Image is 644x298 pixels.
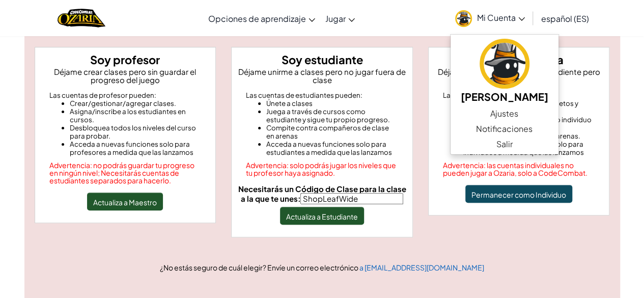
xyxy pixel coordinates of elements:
a: Notificaciones [451,121,558,137]
font: ¿No estás seguro de cuál elegir? Envíe un correo electrónico [160,263,358,272]
font: Desbloquea todos los niveles del curso para probar. [70,123,196,140]
font: Advertencia: las cuentas individuales no pueden jugar a Ozaria, solo a CodeCombat. [443,160,587,177]
font: [PERSON_NAME] [461,90,548,103]
font: Las cuentas de estudiantes pueden: [246,91,362,99]
font: Crear/gestionar/agregar clases. [70,99,176,107]
img: avatar [480,39,529,89]
font: Déjame unirme a clases pero no jugar fuera de clase [238,67,406,85]
font: Necesitarás un Código de Clase para la clase a la que te unes: [238,184,406,203]
a: Jugar [320,5,360,32]
font: Opciones de aprendizaje [208,13,306,24]
font: Acceda a nuevas funciones solo para estudiantes a medida que las lanzamos [266,140,392,156]
button: Actualiza a Maestro [87,193,163,210]
font: Actualiza a Maestro [93,198,157,207]
font: Soy profesor [90,52,160,67]
a: [PERSON_NAME] [451,37,558,106]
a: Ajustes [451,106,558,121]
font: Notificaciones [476,123,533,134]
a: a [EMAIL_ADDRESS][DOMAIN_NAME] [359,263,484,272]
font: Actualiza a Estudiante [286,212,358,221]
a: Logotipo de Ozaria de CodeCombat [58,8,105,29]
img: Hogar [58,8,105,29]
font: Advertencia: solo podrás jugar los niveles que tu profesor haya asignado. [246,160,396,177]
font: Acceda a nuevas funciones solo para profesores a medida que las lanzamos [70,140,193,156]
input: Necesitarás un Código de Clase para la clase a la que te unes: [300,193,403,204]
a: Opciones de aprendizaje [203,5,320,32]
a: Mi Cuenta [450,2,530,34]
font: Permanecer como Individuo [471,190,566,199]
font: Advertencia: no podrás guardar tu progreso en ningún nivel; Necesitarás cuentas de estudiantes se... [49,160,194,185]
font: Mi Cuenta [477,12,516,23]
font: Salir [496,139,513,149]
font: Déjame crear clases pero sin guardar el progreso del juego [54,67,196,85]
img: avatar [455,10,472,27]
font: Ajustes [490,108,518,119]
font: español (ES) [541,13,589,24]
font: Soy estudiante [281,52,362,67]
font: Déjame jugar de manera independiente pero no unirme a clases. [438,67,600,85]
font: Asigna/inscribe a los estudiantes en cursos. [70,107,186,124]
font: Compite contra compañeros de clase en arenas [266,123,389,140]
button: Permanecer como Individuo [465,185,572,203]
font: Únete a clases [266,99,313,107]
a: Salir [451,137,558,152]
font: Las cuentas individuales pueden: [443,91,550,99]
font: Las cuentas de profesor pueden: [49,91,156,99]
font: Juega a través de cursos como estudiante y sigue tu propio progreso. [266,107,390,124]
button: Actualiza a Estudiante [280,207,364,225]
a: español (ES) [536,5,594,32]
font: Jugar [325,13,346,24]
